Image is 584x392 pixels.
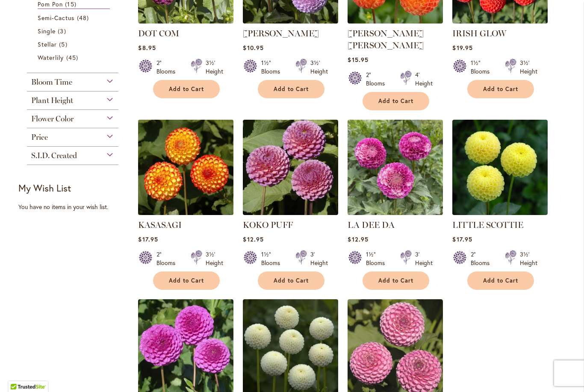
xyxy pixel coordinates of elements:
[452,17,548,25] a: IRISH GLOW
[243,28,319,38] a: [PERSON_NAME]
[520,250,537,267] div: 3½' Height
[452,235,472,243] span: $17.95
[348,17,443,25] a: GINGER WILLO
[58,27,68,35] span: 3
[31,77,72,87] span: Bloom Time
[483,277,518,284] span: Add to Cart
[156,250,180,267] div: 2" Blooms
[243,220,293,230] a: KOKO PUFF
[38,40,110,49] a: Stellar 5
[348,209,443,217] a: La Dee Da
[6,362,30,386] iframe: Launch Accessibility Center
[138,44,156,52] span: $8.95
[243,120,338,215] img: KOKO PUFF
[59,40,69,49] span: 5
[138,220,182,230] a: KASASAGI
[348,120,443,215] img: La Dee Da
[31,151,77,160] span: S.I.D. Created
[471,59,495,76] div: 1½" Blooms
[206,250,223,267] div: 3½' Height
[452,44,472,52] span: $19.95
[66,53,80,62] span: 45
[348,28,424,50] a: [PERSON_NAME] [PERSON_NAME]
[38,13,110,22] a: Semi-Cactus 48
[378,277,413,284] span: Add to Cart
[452,209,548,217] a: LITTLE SCOTTIE
[471,250,495,267] div: 2" Blooms
[138,17,233,25] a: DOT COM
[366,250,390,267] div: 1½" Blooms
[156,59,180,76] div: 2" Blooms
[38,53,64,62] span: Waterlily
[31,114,74,124] span: Flower Color
[274,85,309,93] span: Add to Cart
[38,27,56,35] span: Single
[467,80,534,98] button: Add to Cart
[415,250,433,267] div: 3' Height
[31,133,48,142] span: Price
[77,13,91,22] span: 48
[366,71,390,88] div: 2" Blooms
[31,96,73,105] span: Plant Height
[138,28,179,38] a: DOT COM
[467,271,534,290] button: Add to Cart
[452,28,506,38] a: IRISH GLOW
[348,56,368,64] span: $15.95
[348,235,368,243] span: $12.95
[138,209,233,217] a: KASASAGI
[363,271,429,290] button: Add to Cart
[243,209,338,217] a: KOKO PUFF
[258,80,324,98] button: Add to Cart
[169,85,204,93] span: Add to Cart
[274,277,309,284] span: Add to Cart
[206,59,223,76] div: 3½' Height
[261,250,285,267] div: 1½" Blooms
[363,92,429,110] button: Add to Cart
[18,182,71,194] strong: My Wish List
[378,97,413,105] span: Add to Cart
[243,17,338,25] a: FRANK HOLMES
[452,220,523,230] a: LITTLE SCOTTIE
[38,40,57,48] span: Stellar
[153,80,220,98] button: Add to Cart
[38,14,75,22] span: Semi-Cactus
[261,59,285,76] div: 1½" Blooms
[153,271,220,290] button: Add to Cart
[310,250,328,267] div: 3' Height
[136,117,236,217] img: KASASAGI
[452,120,548,215] img: LITTLE SCOTTIE
[138,235,158,243] span: $17.95
[18,203,133,211] div: You have no items in your wish list.
[243,235,263,243] span: $12.95
[520,59,537,76] div: 3½' Height
[415,71,433,88] div: 4' Height
[258,271,324,290] button: Add to Cart
[310,59,328,76] div: 3½' Height
[169,277,204,284] span: Add to Cart
[243,44,263,52] span: $10.95
[38,53,110,62] a: Waterlily 45
[348,220,395,230] a: LA DEE DA
[483,85,518,93] span: Add to Cart
[38,27,110,35] a: Single 3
